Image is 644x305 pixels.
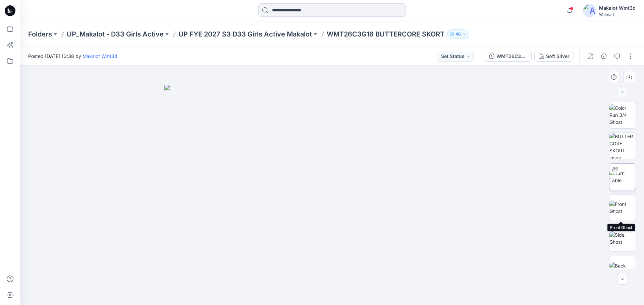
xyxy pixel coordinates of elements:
div: Soft Silver [546,53,570,60]
img: Front Ghost [609,201,636,215]
span: Posted [DATE] 13:38 by [28,53,117,60]
a: Makalot Wmt3d [83,53,117,59]
a: UP_Makalot - D33 Girls Active [67,29,164,39]
img: avatar [583,4,596,17]
p: WMT26C3G16 BUTTERCORE SKORT [327,29,444,39]
img: Back Ghost [609,262,636,276]
button: Details [598,51,609,62]
img: Color Run 3/4 Ghost [609,104,636,126]
div: WMT26C3G16_ADM_BUTTERCORE SKORT [496,53,527,60]
div: Walmart [599,12,636,17]
a: UP FYE 2027 S3 D33 Girls Active Makalot [178,29,312,39]
img: BUTTERCORE SKORT inspo [609,133,636,159]
div: Makalot Wmt3d [599,4,636,12]
button: 48 [447,29,469,39]
a: Folders [28,29,52,39]
button: Soft Silver [534,51,574,62]
button: WMT26C3G16_ADM_BUTTERCORE SKORT [485,51,532,62]
img: Side Ghost [609,231,636,245]
p: 48 [455,30,461,38]
img: Turn Table [609,170,636,184]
